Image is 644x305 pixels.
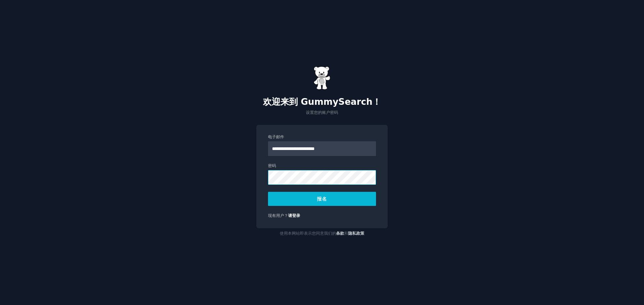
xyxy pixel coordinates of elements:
[263,97,381,107] font: 欢迎来到 GummySearch！
[317,196,327,202] font: 报名
[336,231,344,236] a: 条款
[268,192,376,206] button: 报名
[280,231,336,236] font: 使用本网站即表示您同意我们的
[306,110,338,115] font: 设置您的账户密码
[288,213,300,218] a: 请登录
[268,213,288,218] font: 现有用户？
[348,231,364,236] a: 隐私政策
[344,231,348,236] font: 和
[268,163,276,168] font: 密码
[314,66,330,90] img: 小熊软糖
[268,135,284,139] font: 电子邮件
